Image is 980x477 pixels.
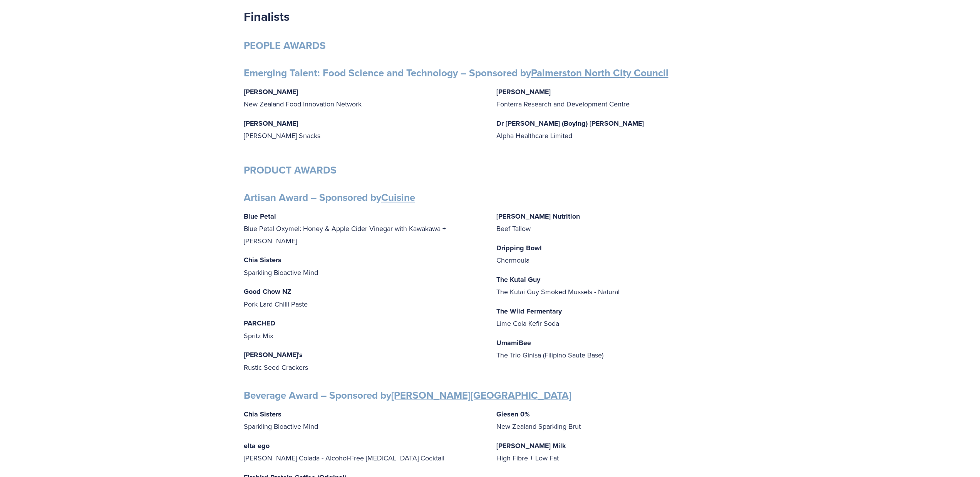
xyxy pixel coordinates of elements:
strong: The Kutai Guy [496,275,540,285]
strong: Giesen 0% [496,409,530,419]
a: Cuisine [381,190,415,205]
strong: [PERSON_NAME] [244,118,298,128]
p: Beef Tallow [496,210,737,235]
p: Chermoula [496,242,737,266]
strong: PRODUCT AWARDS [244,163,337,177]
a: [PERSON_NAME][GEOGRAPHIC_DATA] [391,388,571,403]
strong: Chia Sisters [244,255,281,265]
p: Alpha Healthcare Limited [496,117,737,142]
p: Spritz Mix [244,317,484,342]
strong: UmamiBee [496,338,531,348]
strong: [PERSON_NAME] [244,87,298,97]
strong: PEOPLE AWARDS [244,38,326,53]
strong: [PERSON_NAME] Milk [496,441,566,451]
p: New Zealand Food Innovation Network [244,86,484,110]
strong: Good Chow NZ [244,287,291,297]
strong: Chia Sisters [244,409,281,419]
strong: Blue Petal [244,211,276,221]
strong: [PERSON_NAME]'s [244,350,303,360]
strong: PARCHED [244,318,275,328]
strong: [PERSON_NAME] Nutrition [496,211,580,221]
strong: elta ego [244,441,270,451]
p: Lime Cola Kefir Soda [496,305,737,330]
p: Sparkling Bioactive Mind [244,408,484,433]
strong: [PERSON_NAME] [496,87,551,97]
p: High Fibre + Low Fat [496,440,737,464]
p: Fonterra Research and Development Centre [496,86,737,110]
strong: Finalists [244,7,290,25]
p: The Trio Ginisa (Filipino Saute Base) [496,337,737,361]
strong: Emerging Talent: Food Science and Technology – Sponsored by [244,66,668,80]
a: Palmerston North City Council [531,66,668,80]
p: Sparkling Bioactive Mind [244,254,484,278]
p: [PERSON_NAME] Colada - Alcohol-Free [MEDICAL_DATA] Cocktail [244,440,484,464]
p: Blue Petal Oxymel: Honey & Apple Cider Vinegar with Kawakawa + [PERSON_NAME] [244,210,484,247]
strong: Dripping Bowl [496,243,542,253]
p: The Kutai Guy Smoked Mussels - Natural [496,273,737,298]
strong: Beverage Award – Sponsored by [244,388,571,403]
strong: Dr [PERSON_NAME] (Boying) [PERSON_NAME] [496,118,644,128]
p: [PERSON_NAME] Snacks [244,117,484,142]
strong: The Wild Fermentary [496,306,562,316]
p: New Zealand Sparkling Brut [496,408,737,433]
p: Pork Lard Chilli Paste [244,285,484,310]
strong: Artisan Award – Sponsored by [244,190,415,205]
p: Rustic Seed Crackers [244,349,484,373]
